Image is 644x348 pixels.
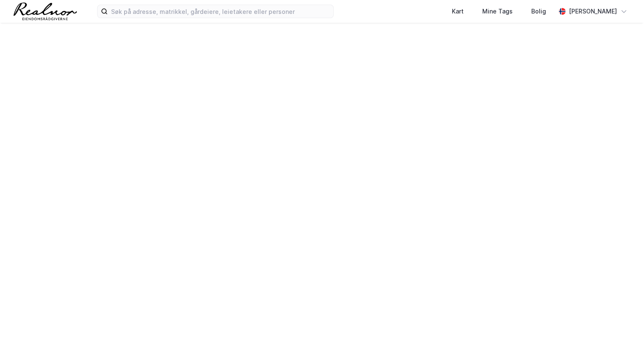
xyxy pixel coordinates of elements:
[108,5,333,18] input: Søk på adresse, matrikkel, gårdeiere, leietakere eller personer
[569,6,617,16] div: [PERSON_NAME]
[482,6,513,16] div: Mine Tags
[14,3,77,20] img: realnor-logo.934646d98de889bb5806.png
[531,6,546,16] div: Bolig
[602,308,644,348] iframe: Chat Widget
[452,6,464,16] div: Kart
[602,308,644,348] div: Kontrollprogram for chat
